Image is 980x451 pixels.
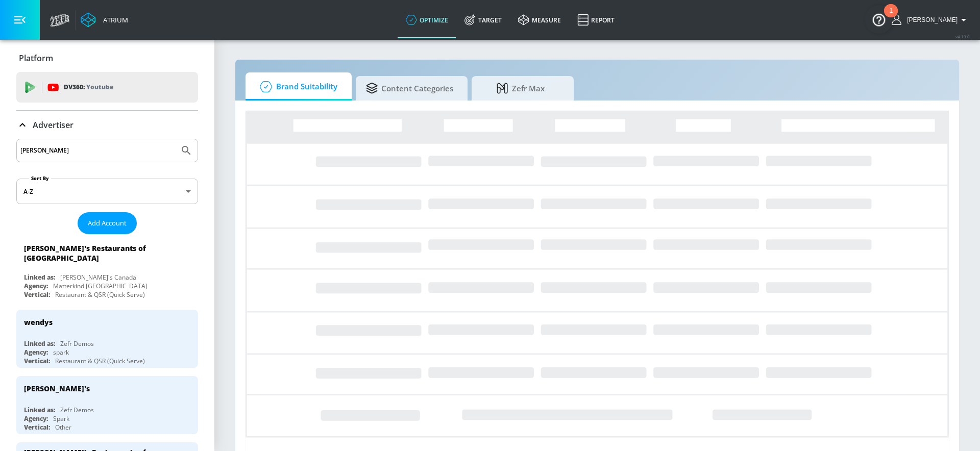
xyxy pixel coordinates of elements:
[24,282,48,290] div: Agency:
[81,12,128,28] a: Atrium
[53,414,69,423] div: Spark
[88,217,127,229] span: Add Account
[24,348,48,357] div: Agency:
[16,376,198,434] div: [PERSON_NAME]'sLinked as:Zefr DemosAgency:SparkVertical:Other
[55,290,145,299] div: Restaurant & QSR (Quick Serve)
[366,76,453,101] span: Content Categories
[16,310,198,368] div: wendysLinked as:Zefr DemosAgency:sparkVertical:Restaurant & QSR (Quick Serve)
[24,243,181,263] div: [PERSON_NAME]'s Restaurants of [GEOGRAPHIC_DATA]
[24,317,53,327] div: wendys
[456,2,510,38] a: Target
[99,15,128,24] div: Atrium
[60,406,94,414] div: Zefr Demos
[55,423,71,432] div: Other
[33,119,73,131] p: Advertiser
[20,144,175,157] input: Search by name
[16,111,198,139] div: Advertiser
[24,290,50,299] div: Vertical:
[60,273,136,282] div: [PERSON_NAME]'s Canada
[16,238,198,302] div: [PERSON_NAME]'s Restaurants of [GEOGRAPHIC_DATA]Linked as:[PERSON_NAME]'s CanadaAgency:Matterkind...
[24,423,50,432] div: Vertical:
[78,212,137,234] button: Add Account
[24,384,90,393] div: [PERSON_NAME]'s
[903,16,958,23] span: login as: anthony.rios@zefr.com
[64,82,113,93] p: DV360:
[60,339,94,348] div: Zefr Demos
[892,14,970,26] button: [PERSON_NAME]
[16,44,198,72] div: Platform
[24,339,55,348] div: Linked as:
[24,406,55,414] div: Linked as:
[482,76,559,101] span: Zefr Max
[256,74,337,99] span: Brand Suitability
[86,82,113,92] p: Youtube
[24,414,48,423] div: Agency:
[510,2,569,38] a: measure
[55,357,145,365] div: Restaurant & QSR (Quick Serve)
[53,348,69,357] div: spark
[569,2,623,38] a: Report
[29,175,51,182] label: Sort By
[175,139,198,162] button: Submit Search
[19,53,53,64] p: Platform
[24,273,55,282] div: Linked as:
[889,11,893,24] div: 1
[16,179,198,204] div: A-Z
[16,72,198,103] div: DV360: Youtube
[24,357,50,365] div: Vertical:
[955,34,970,39] span: v 4.19.0
[398,2,456,38] a: optimize
[865,5,893,34] button: Open Resource Center, 1 new notification
[53,282,148,290] div: Matterkind [GEOGRAPHIC_DATA]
